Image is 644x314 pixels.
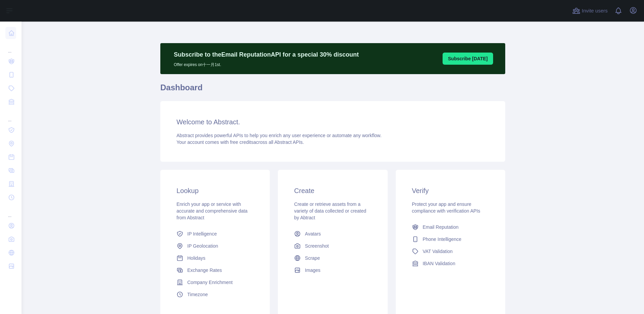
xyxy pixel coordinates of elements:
[409,245,492,257] a: VAT Validation
[409,257,492,270] a: IBAN Validation
[291,240,374,252] a: Screenshot
[187,267,222,274] span: Exchange Rates
[176,139,304,145] span: Your account comes with across all Abstract APIs.
[291,252,374,264] a: Scrape
[174,59,359,67] p: Offer expires on 十一月 1st.
[187,243,218,249] span: IP Geolocation
[423,248,453,255] span: VAT Validation
[230,139,253,145] span: free credits
[305,243,329,249] span: Screenshot
[305,255,320,261] span: Scrape
[174,288,256,301] a: Timezone
[176,117,489,127] h3: Welcome to Abstract.
[187,279,233,286] span: Company Enrichment
[187,255,205,261] span: Holidays
[174,264,256,276] a: Exchange Rates
[305,267,320,274] span: Images
[305,230,321,237] span: Avatars
[582,7,608,15] span: Invite users
[5,109,16,123] div: ...
[409,221,492,233] a: Email Reputation
[409,233,492,245] a: Phone Intelligence
[443,53,493,65] button: Subscribe [DATE]
[176,201,248,220] span: Enrich your app or service with accurate and comprehensive data from Abstract
[5,205,16,218] div: ...
[291,264,374,276] a: Images
[412,201,480,214] span: Protect your app and ensure compliance with verification APIs
[174,50,359,59] p: Subscribe to the Email Reputation API for a special 30 % discount
[423,260,455,267] span: IBAN Validation
[294,186,371,195] h3: Create
[423,224,459,230] span: Email Reputation
[5,40,16,54] div: ...
[571,5,609,16] button: Invite users
[174,252,256,264] a: Holidays
[174,276,256,288] a: Company Enrichment
[187,230,217,237] span: IP Intelligence
[187,291,208,298] span: Timezone
[176,186,254,195] h3: Lookup
[412,186,489,195] h3: Verify
[160,82,505,98] h1: Dashboard
[291,228,374,240] a: Avatars
[174,228,256,240] a: IP Intelligence
[176,133,382,138] span: Abstract provides powerful APIs to help you enrich any user experience or automate any workflow.
[294,201,366,220] span: Create or retrieve assets from a variety of data collected or created by Abtract
[174,240,256,252] a: IP Geolocation
[423,236,461,243] span: Phone Intelligence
